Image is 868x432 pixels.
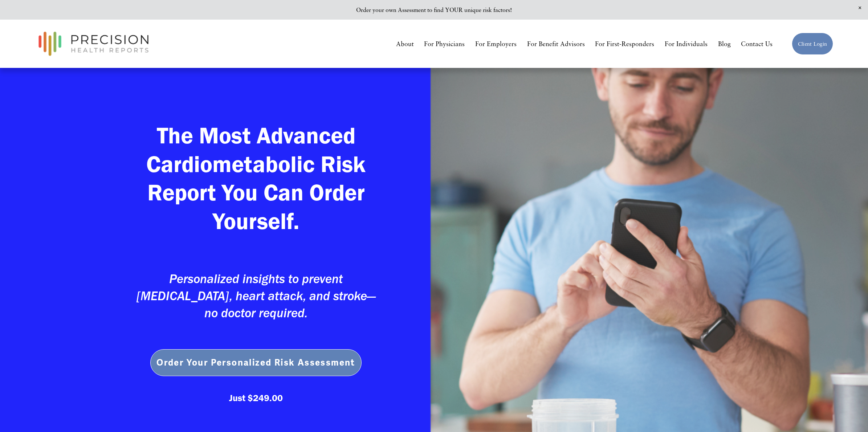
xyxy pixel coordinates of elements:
[665,37,708,50] a: For Individuals
[150,349,362,376] button: Order Your Personalized Risk Assessment
[738,340,868,432] iframe: Chat Widget
[424,37,465,50] a: For Physicians
[35,28,152,59] img: Precision Health Reports
[595,37,654,50] a: For First-Responders
[527,37,585,50] a: For Benefit Advisors
[475,37,517,50] a: For Employers
[146,121,371,235] strong: The Most Advanced Cardiometabolic Risk Report You Can Order Yourself.
[741,37,773,50] a: Contact Us
[792,33,833,55] a: Client Login
[136,271,375,321] em: Personalized insights to prevent [MEDICAL_DATA], heart attack, and stroke—no doctor required.
[718,37,731,50] a: Blog
[396,37,414,50] a: About
[229,392,283,403] strong: Just $249.00
[156,357,355,368] span: Order Your Personalized Risk Assessment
